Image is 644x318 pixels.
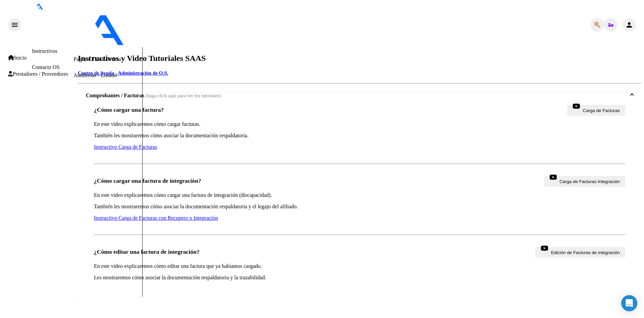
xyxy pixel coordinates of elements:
[94,275,625,281] p: Les mostraremos cómo asociar la documentación respaldatoria y la trazabilidad.
[32,64,59,70] a: Contacto OS
[94,192,625,198] p: En este video explicaremos cómo cargar una factura de integración (discapacidad).
[625,21,633,29] mat-icon: person
[559,177,620,186] span: Carga de Facturas Integración
[94,215,218,221] a: Instructivo Carga de Facturas con Recupero x Integración
[567,105,625,116] button: Carga de Facturas
[583,106,620,115] span: Carga de Facturas
[204,41,370,47] span: - CENTRO EDUCATIVO TERAPEUTICO SOLES DE BELLA VISTA SRL
[78,54,641,63] h2: Instructivos y Video Tutoriales SAAS
[621,295,637,311] div: Open Intercom Messenger
[94,177,201,184] h3: ¿Cómo cargar una factura de integración?
[21,10,180,46] img: Logo SAAS
[73,72,117,78] a: Auditorías - Listado
[551,248,620,257] span: Edición de Facturas de integración
[32,48,57,54] a: Instructivos
[11,21,19,29] mat-icon: menu
[73,56,121,62] a: Pagos x Transferencia
[78,99,641,297] div: Comprobantes / Facturas (haga click aquí para ver los tutoriales)
[94,263,625,269] p: En este video explicaremos cómo editar una factura que ya habíamos cargado.
[544,176,625,187] button: Carga de Facturas Integración
[94,248,200,255] h3: ¿Cómo editar una factura de integración?
[78,93,641,99] mat-expansion-panel-header: Comprobantes / Facturas (haga click aquí para ver los tutoriales)
[94,144,157,150] a: Instructivo Carga de Facturas
[180,41,204,47] span: - osepjana
[8,71,68,77] a: Prestadores / Proveedores
[94,133,625,139] p: También les mostraremos cómo asociar la documentación respaldatoria.
[8,55,26,61] a: Inicio
[94,204,625,210] p: También les mostraremos cómo asociar la documentación respaldatoria y el legajo del afiliado.
[146,93,221,99] span: (haga click aquí para ver los tutoriales)
[535,247,625,258] button: Edición de Facturas de integración
[94,121,625,127] p: En este video explicaremos cómo cargar facturas.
